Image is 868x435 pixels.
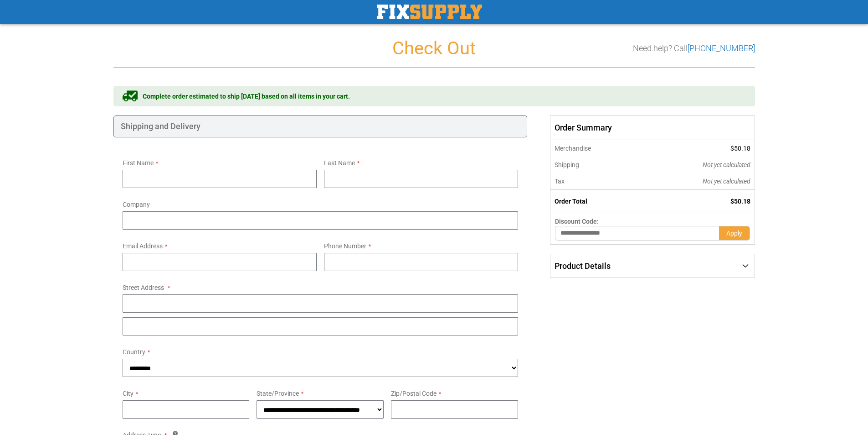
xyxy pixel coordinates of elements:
[123,159,154,167] span: First Name
[113,38,755,58] h1: Check Out
[550,140,641,157] th: Merchandise
[550,173,641,190] th: Tax
[123,284,164,291] span: Street Address
[324,242,366,250] span: Phone Number
[688,43,755,53] a: [PHONE_NUMBER]
[113,115,528,137] div: Shipping and Delivery
[143,92,350,101] span: Complete order estimated to ship [DATE] based on all items in your cart.
[555,261,611,271] span: Product Details
[719,226,750,241] button: Apply
[324,159,355,167] span: Last Name
[726,230,742,237] span: Apply
[391,390,437,397] span: Zip/Postal Code
[555,218,599,225] span: Discount Code:
[123,348,145,356] span: Country
[555,161,579,168] span: Shipping
[123,201,150,208] span: Company
[123,242,163,250] span: Email Address
[703,178,750,185] span: Not yet calculated
[555,198,587,205] strong: Order Total
[633,44,755,53] h3: Need help? Call
[377,5,482,19] img: Fix Industrial Supply
[123,390,134,397] span: City
[703,161,750,168] span: Not yet calculated
[730,145,750,152] span: $50.18
[550,115,755,140] span: Order Summary
[730,198,750,205] span: $50.18
[257,390,299,397] span: State/Province
[377,5,482,19] a: store logo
